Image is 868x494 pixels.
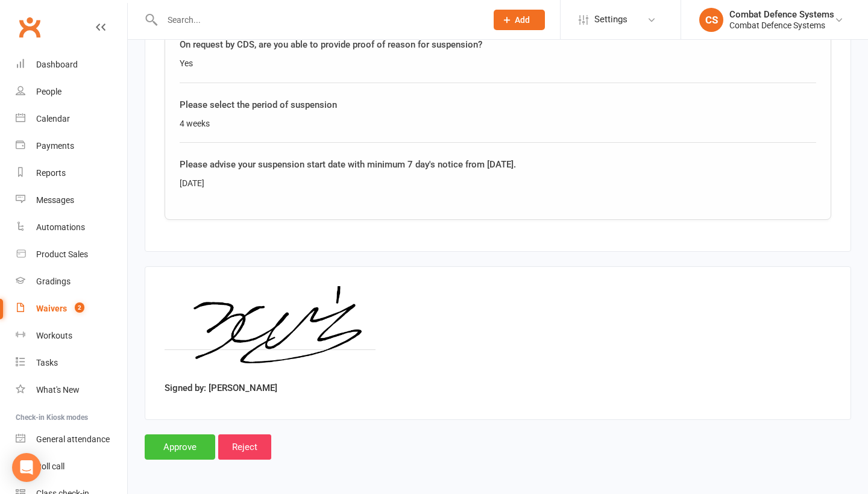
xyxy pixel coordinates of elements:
div: Calendar [36,114,70,123]
input: Approve [145,434,215,460]
div: Combat Defence Systems [729,9,834,20]
a: Reports [16,160,127,187]
span: Settings [594,6,627,33]
a: Calendar [16,105,127,133]
button: Add [494,10,545,30]
a: Messages [16,187,127,214]
div: Product Sales [36,249,88,259]
a: Product Sales [16,241,127,268]
div: On request by CDS, are you able to provide proof of reason for suspension? [180,37,816,52]
div: [DATE] [180,177,816,190]
div: Please advise your suspension start date with minimum 7 day's notice from [DATE]. [180,157,816,172]
input: Reject [218,434,271,460]
img: image1755144353.png [165,286,376,377]
a: Automations [16,214,127,241]
a: Workouts [16,322,127,349]
a: Payments [16,133,127,160]
a: Clubworx [14,12,45,42]
a: What's New [16,377,127,404]
div: Waivers [36,304,67,313]
a: General attendance kiosk mode [16,426,127,453]
div: Automations [36,222,85,232]
div: Workouts [36,331,72,340]
div: 4 weeks [180,117,816,130]
div: Combat Defence Systems [729,20,834,31]
div: General attendance [36,434,110,444]
span: Add [515,15,530,25]
input: Search... [159,11,478,28]
div: Gradings [36,277,71,286]
div: Open Intercom Messenger [12,453,41,482]
div: Payments [36,141,74,151]
div: Messages [36,195,74,205]
div: Please select the period of suspension [180,98,816,112]
a: Dashboard [16,51,127,78]
div: What's New [36,385,80,395]
label: Signed by: [PERSON_NAME] [165,381,277,395]
a: Waivers 2 [16,295,127,322]
a: People [16,78,127,105]
div: Tasks [36,358,58,367]
div: Roll call [36,461,64,471]
a: Tasks [16,349,127,377]
a: Roll call [16,453,127,480]
div: Yes [180,57,816,70]
div: Dashboard [36,60,78,69]
a: Gradings [16,268,127,295]
div: Reports [36,168,66,178]
div: CS [699,8,723,32]
div: People [36,87,61,96]
span: 2 [75,302,84,313]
